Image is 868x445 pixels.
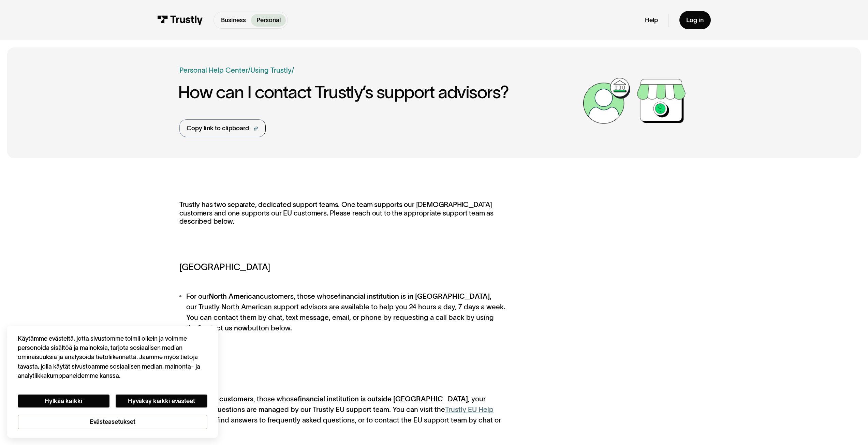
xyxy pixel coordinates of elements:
[251,14,286,27] a: Personal
[256,16,281,25] p: Personal
[221,16,246,25] p: Business
[18,334,207,380] div: Käytämme evästeitä, jotta sivustomme toimii oikein ja voimme personoida sisältöä ja mainoksia, ta...
[18,415,207,429] button: Evästeasetukset
[179,394,507,436] li: For our , those whose , your support questions are managed by our Trustly EU support team. You ca...
[7,326,218,438] div: Cookie banner
[179,291,507,333] li: For our customers, those whose , our Trustly North American support advisors are available to hel...
[197,324,248,332] strong: Contact us now
[179,261,507,274] h5: [GEOGRAPHIC_DATA]
[178,83,580,102] h1: How can I contact Trustly’s support advisors?
[679,11,711,29] a: Log in
[179,119,266,137] a: Copy link to clipboard
[209,395,253,403] strong: EU customers
[116,395,207,408] button: Hyväksy kaikki evästeet
[248,65,250,76] div: /
[179,363,507,376] h5: EU
[209,292,260,300] strong: North American
[179,65,248,76] a: Personal Help Center
[187,124,249,133] div: Copy link to clipboard
[686,16,704,24] div: Log in
[18,395,109,408] button: Hylkää kaikki
[18,334,207,429] div: Yksityisyys
[250,66,292,74] a: Using Trustly
[179,201,507,234] p: Trustly has two separate, dedicated support teams. One team supports our [DEMOGRAPHIC_DATA] custo...
[157,15,203,25] img: Trustly Logo
[298,395,468,403] strong: financial institution is outside [GEOGRAPHIC_DATA]
[338,292,490,300] strong: financial institution is in [GEOGRAPHIC_DATA]
[292,65,294,76] div: /
[645,16,658,24] a: Help
[216,14,251,27] a: Business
